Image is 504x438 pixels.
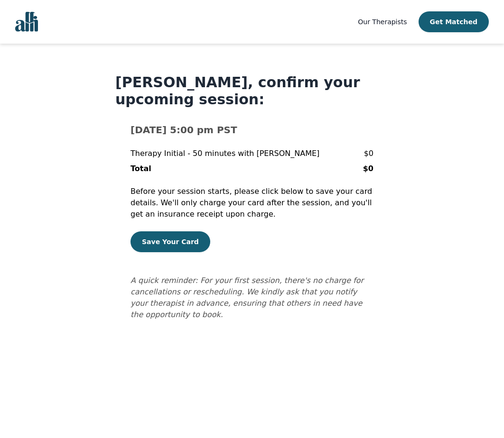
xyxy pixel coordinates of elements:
[115,74,389,108] h1: [PERSON_NAME], confirm your upcoming session:
[358,18,407,26] span: Our Therapists
[131,231,210,252] button: Save Your Card
[131,186,373,220] p: Before your session starts, please click below to save your card details. We'll only charge your ...
[131,148,319,159] p: Therapy Initial - 50 minutes with [PERSON_NAME]
[15,12,38,32] img: alli logo
[131,276,364,319] i: A quick reminder: For your first session, there's no charge for cancellations or rescheduling. We...
[358,16,407,27] a: Our Therapists
[131,124,237,136] b: [DATE] 5:00 pm PST
[131,164,151,173] b: Total
[363,164,373,173] b: $0
[419,11,489,32] button: Get Matched
[364,148,373,159] p: $0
